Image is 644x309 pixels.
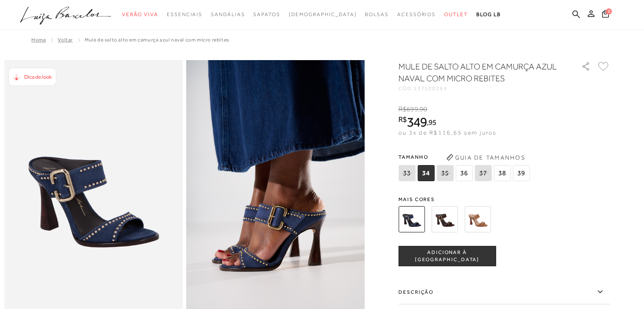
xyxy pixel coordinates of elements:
[476,11,501,17] span: BLOG LB
[167,7,202,22] a: noSubCategoriesText
[437,165,453,181] span: 35
[398,86,568,91] div: CÓD:
[420,105,427,113] span: 90
[444,7,468,22] a: noSubCategoriesText
[428,118,437,127] span: 95
[407,114,427,130] span: 349
[365,7,389,22] a: noSubCategoriesText
[443,151,528,164] button: Guia de Tamanhos
[85,37,229,43] span: MULE DE SALTO ALTO EM CAMURÇA AZUL NAVAL COM MICRO REBITES
[606,8,612,14] span: 0
[398,165,415,181] span: 33
[289,7,357,22] a: noSubCategoriesText
[398,116,407,123] i: R$
[289,11,357,17] span: [DEMOGRAPHIC_DATA]
[398,280,610,304] label: Descrição
[167,11,202,17] span: Essenciais
[406,105,418,113] span: 699
[398,129,496,136] span: ou 3x de R$116,65 sem juros
[365,11,389,17] span: Bolsas
[398,206,425,232] img: MULE DE SALTO ALTO EM CAMURÇA AZUL NAVAL COM MICRO REBITES
[398,246,496,266] button: ADICIONAR À [GEOGRAPHIC_DATA]
[31,37,46,43] a: Home
[418,105,428,113] i: ,
[427,119,437,126] i: ,
[398,151,532,163] span: Tamanho
[417,165,434,181] span: 34
[253,11,280,17] span: Sapatos
[414,86,448,91] span: 137500294
[397,11,436,17] span: Acessórios
[122,7,158,22] a: noSubCategoriesText
[211,7,245,22] a: noSubCategoriesText
[398,61,557,84] h1: MULE DE SALTO ALTO EM CAMURÇA AZUL NAVAL COM MICRO REBITES
[600,9,611,21] button: 0
[211,11,245,17] span: Sandálias
[513,165,530,181] span: 39
[431,206,458,232] img: MULE DE SALTO ALTO EM CAMURÇA CAFÉ COM MICRO REBITES
[24,74,52,80] span: Dica de look
[476,7,501,22] a: BLOG LB
[494,165,511,181] span: 38
[475,165,492,181] span: 37
[464,206,491,232] img: MULE DE SALTO ALTO EM CAMURÇA CARAMELO COM MICRO REBITES
[58,37,73,43] a: Voltar
[253,7,280,22] a: noSubCategoriesText
[398,105,406,113] i: R$
[122,11,158,17] span: Verão Viva
[456,165,473,181] span: 36
[399,249,495,264] span: ADICIONAR À [GEOGRAPHIC_DATA]
[397,7,436,22] a: noSubCategoriesText
[444,11,468,17] span: Outlet
[398,197,610,202] span: Mais cores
